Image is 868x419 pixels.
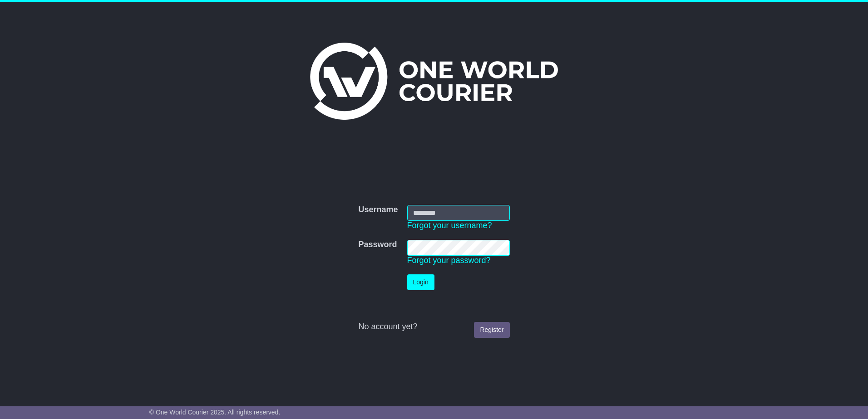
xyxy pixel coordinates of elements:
a: Forgot your username? [407,221,492,230]
label: Username [358,205,398,215]
a: Forgot your password? [407,256,491,265]
span: © One World Courier 2025. All rights reserved. [149,409,281,416]
label: Password [358,240,397,250]
div: No account yet? [358,322,509,332]
a: Register [474,322,509,338]
img: One World [310,43,558,120]
button: Login [407,274,434,290]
